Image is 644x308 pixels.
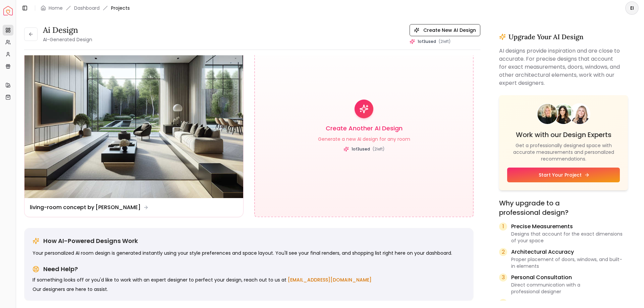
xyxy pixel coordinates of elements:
[49,5,63,11] a: Home
[499,223,507,231] div: 1
[43,25,92,36] h3: Ai Design
[33,286,465,293] p: Our designers are here to assist.
[43,36,92,43] small: AI-Generated Design
[373,146,384,152] span: ( 2 left)
[24,34,244,217] a: living-room concept by ailiving-room concept by [PERSON_NAME]
[499,299,507,307] div: 4
[288,276,372,283] a: [EMAIL_ADDRESS][DOMAIN_NAME]
[3,6,13,15] a: Spacejoy
[507,130,620,139] h4: Work with our Design Experts
[439,39,450,44] span: ( 2 left)
[3,6,13,15] img: Spacejoy Logo
[499,248,507,256] div: 2
[511,248,628,256] p: Architectural Accuracy
[418,39,436,44] span: 1 of 3 used
[511,282,628,295] p: Direct communication with a professional designer
[625,1,639,15] button: EI
[499,198,628,217] h4: Why upgrade to a professional design?
[318,136,410,142] p: Generate a new AI design for any room
[507,142,620,162] p: Get a professionally designed space with accurate measurements and personalized recommendations.
[24,34,243,198] img: living-room concept by ai
[74,5,100,11] a: Dashboard
[410,24,480,36] button: Create New AI Design
[326,124,402,133] h3: Create Another AI Design
[352,146,370,152] span: 1 of 3 used
[43,264,78,274] h5: Need Help?
[41,5,130,11] nav: breadcrumb
[33,276,465,283] p: If something looks off or you'd like to work with an expert designer to perfect your design, reac...
[511,223,628,231] p: Precise Measurements
[511,273,628,282] p: Personal Consultation
[508,32,584,42] h3: Upgrade Your AI Design
[43,236,138,246] h5: How AI-Powered Designs Work
[111,5,130,11] span: Projects
[499,273,507,282] div: 3
[30,203,141,211] dd: living-room concept by [PERSON_NAME]
[511,231,628,244] p: Designs that account for the exact dimensions of your space
[511,299,628,307] p: Detailed Shopping List
[33,250,465,256] p: Your personalized AI room design is generated instantly using your style preferences and space la...
[499,47,628,87] p: AI designs provide inspiration and are close to accurate. For precise designs that account for ex...
[507,168,620,182] a: Start Your Project
[626,2,638,14] span: EI
[511,256,628,269] p: Proper placement of doors, windows, and built-in elements
[553,104,574,133] img: Designer 2
[570,104,590,127] img: Designer 3
[537,104,557,134] img: Designer 1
